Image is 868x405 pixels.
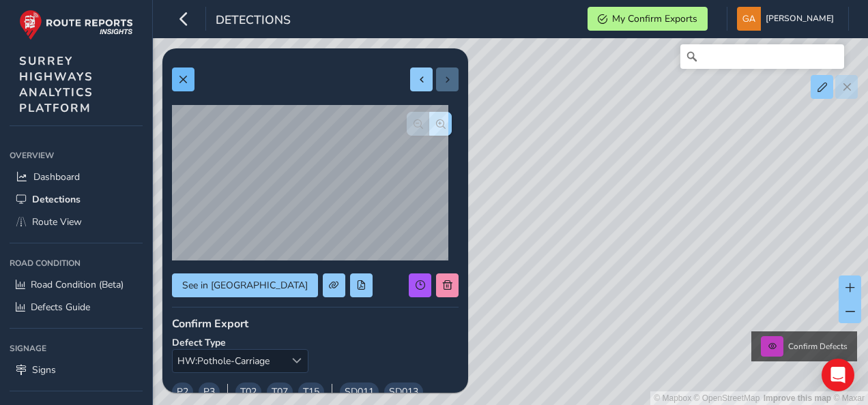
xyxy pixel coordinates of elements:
input: Search [680,44,844,69]
div: Confirm Export [172,316,459,331]
a: Dashboard [10,166,143,188]
span: T02 [240,385,257,399]
button: See in Route View [172,273,318,297]
span: My Confirm Exports [612,12,697,25]
span: Signs [32,363,56,376]
div: Select a type [285,350,308,372]
div: Open Intercom Messenger [822,359,854,391]
span: T07 [272,385,288,399]
span: T15 [303,385,319,399]
span: Dashboard [33,170,80,183]
div: Road Condition [10,253,143,273]
div: Signage [10,338,143,359]
span: SURREY HIGHWAYS ANALYTICS PLATFORM [19,53,93,116]
span: [PERSON_NAME] [766,7,834,31]
a: Signs [10,359,143,381]
span: SD011 [345,385,374,399]
a: Road Condition (Beta) [10,273,143,296]
span: Detections [32,193,81,206]
a: Route View [10,211,143,233]
span: SD013 [389,385,418,399]
span: See in [GEOGRAPHIC_DATA] [182,279,308,292]
span: Confirm Defects [788,341,848,352]
span: P3 [203,385,215,399]
a: Defects Guide [10,296,143,318]
button: My Confirm Exports [588,7,708,31]
strong: Defect Type [172,336,226,349]
a: Detections [10,188,143,211]
span: Road Condition (Beta) [31,278,124,291]
button: [PERSON_NAME] [737,7,839,31]
span: P2 [177,385,188,399]
span: Detections [216,12,291,31]
img: diamond-layout [737,7,761,31]
span: HW:Pothole-Carriage [173,350,285,372]
div: Overview [10,145,143,166]
img: rr logo [19,10,133,40]
span: Route View [32,215,82,228]
span: Defects Guide [31,301,90,314]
